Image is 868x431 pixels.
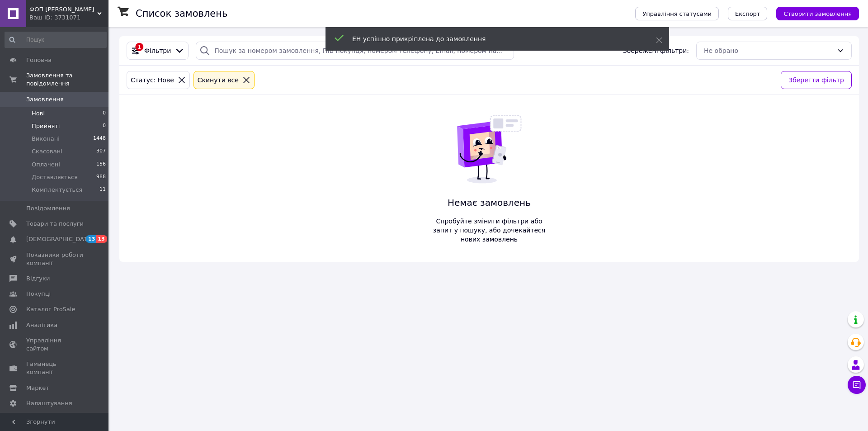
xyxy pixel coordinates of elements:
a: Створити замовлення [767,9,859,17]
span: 13 [86,235,96,243]
span: 0 [103,109,106,118]
span: Зберегти фільтр [788,75,844,85]
span: Спробуйте змінити фільтри або запит у пошуку, або дочекайтеся нових замовлень [429,217,549,244]
span: Гаманець компанії [26,360,84,376]
div: Cкинути все [196,75,241,85]
button: Зберегти фільтр [781,71,852,89]
span: Повідомлення [26,204,70,213]
span: 13 [96,235,107,243]
div: Ваш ID: 3731071 [29,14,108,22]
span: Немає замовлень [429,196,549,209]
span: Управління сайтом [26,336,84,353]
button: Експорт [728,7,768,20]
div: ЕН успішно прикріплена до замовлення [352,34,633,43]
span: Фільтри [144,46,171,55]
span: Управління статусами [642,10,712,17]
span: Створити замовлення [783,10,852,17]
div: Не обрано [704,46,833,56]
span: ФОП Босенко М.Н. [29,5,97,14]
span: Каталог ProSale [26,305,75,313]
span: 1448 [93,135,106,143]
span: Відгуки [26,275,50,283]
span: Товари та послуги [26,220,84,228]
span: 988 [96,173,106,181]
span: Виконані [32,135,60,143]
button: Управління статусами [635,7,719,20]
span: Покупці [26,290,51,298]
h1: Список замовлень [136,8,227,19]
span: 156 [96,161,106,169]
span: Експорт [735,10,760,17]
span: Доставляється [32,173,78,181]
span: Налаштування [26,399,72,407]
input: Пошук [5,32,107,48]
span: Маркет [26,384,49,392]
button: Чат з покупцем [848,376,866,394]
span: Замовлення [26,95,64,104]
span: Прийняті [32,122,60,130]
span: Нові [32,109,45,118]
span: 307 [96,147,106,156]
span: [DEMOGRAPHIC_DATA] [26,235,93,243]
span: Оплачені [32,161,60,169]
span: Аналітика [26,321,57,329]
span: Замовлення та повідомлення [26,71,108,88]
span: Комплектується [32,186,82,194]
span: Головна [26,56,52,64]
span: Показники роботи компанії [26,251,84,267]
span: 0 [103,122,106,130]
button: Створити замовлення [776,7,859,20]
span: 11 [99,186,106,194]
div: Статус: Нове [129,75,176,85]
span: Скасовані [32,147,62,156]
